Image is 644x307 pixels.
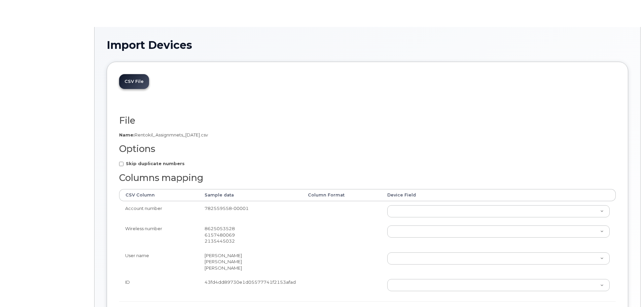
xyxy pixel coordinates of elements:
[119,201,199,221] td: Account number
[302,189,381,201] th: Column Format
[119,189,199,201] th: CSV Column
[119,116,616,126] h2: File
[119,248,199,275] td: User name
[381,189,616,201] th: Device Field
[199,201,302,221] td: 782559558-00001
[119,132,616,138] p: Rentokil_Assignmnets_[DATE].csv
[126,161,185,166] strong: Skip duplicate numbers
[119,275,199,295] td: ID
[119,132,135,137] strong: Name:
[199,275,302,295] td: 43fd4dd89730e1d05577741f2153afad
[119,74,149,89] a: CSV File
[119,221,199,248] td: Wireless number
[199,189,302,201] th: Sample data
[199,248,302,275] td: [PERSON_NAME] [PERSON_NAME] [PERSON_NAME]
[119,173,616,183] h2: Columns mapping
[119,162,123,166] input: Skip duplicate numbers
[119,144,616,154] h2: Options
[107,39,628,51] h1: Import Devices
[199,221,302,248] td: 8625053528 6157480069 2135445032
